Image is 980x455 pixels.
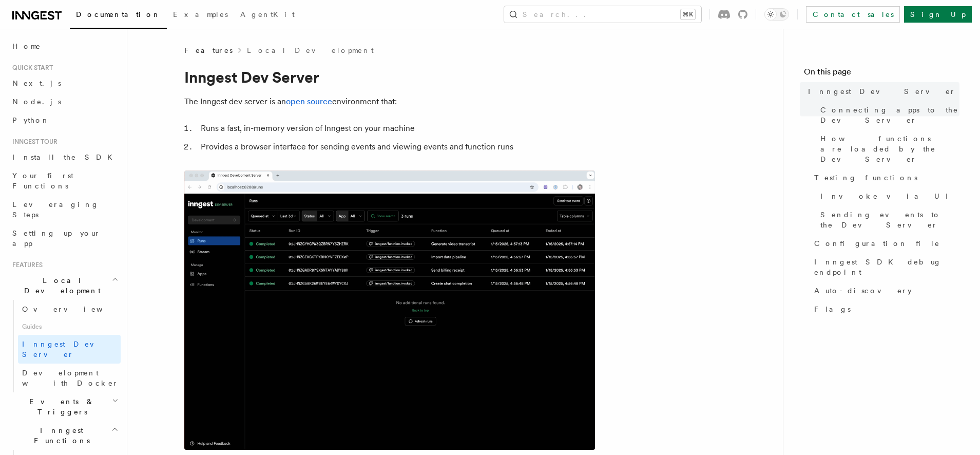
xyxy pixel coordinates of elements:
[173,10,228,18] span: Examples
[18,318,121,335] span: Guides
[22,369,119,387] span: Development with Docker
[8,166,121,195] a: Your first Functions
[8,392,121,421] button: Events & Triggers
[810,281,959,300] a: Auto-discovery
[8,396,112,417] span: Events & Triggers
[184,94,595,109] p: The Inngest dev server is an environment that:
[810,168,959,187] a: Testing functions
[22,305,128,313] span: Overview
[18,364,121,392] a: Development with Docker
[8,195,121,224] a: Leveraging Steps
[198,121,595,136] li: Runs a fast, in-memory version of Inngest on your machine
[8,64,53,72] span: Quick start
[8,37,121,55] a: Home
[18,335,121,364] a: Inngest Dev Server
[8,92,121,111] a: Node.js
[820,191,957,201] span: Invoke via UI
[8,74,121,92] a: Next.js
[816,205,959,234] a: Sending events to the Dev Server
[12,79,61,87] span: Next.js
[808,86,956,97] span: Inngest Dev Server
[814,238,940,249] span: Configuration file
[681,9,695,20] kbd: ⌘K
[804,66,959,82] h4: On this page
[12,172,73,190] span: Your first Functions
[8,224,121,253] a: Setting up your app
[12,200,99,219] span: Leveraging Steps
[184,68,595,86] h1: Inngest Dev Server
[240,10,295,18] span: AgentKit
[8,271,121,300] button: Local Development
[820,134,959,164] span: How functions are loaded by the Dev Server
[12,98,61,106] span: Node.js
[8,138,57,146] span: Inngest tour
[806,6,900,23] a: Contact sales
[814,286,912,296] span: Auto-discovery
[816,187,959,205] a: Invoke via UI
[814,304,851,314] span: Flags
[8,261,43,269] span: Features
[8,111,121,129] a: Python
[810,234,959,253] a: Configuration file
[8,421,121,450] button: Inngest Functions
[167,3,234,28] a: Examples
[12,41,41,51] span: Home
[904,6,972,23] a: Sign Up
[247,45,374,55] a: Local Development
[820,105,959,125] span: Connecting apps to the Dev Server
[198,140,595,154] li: Provides a browser interface for sending events and viewing events and function runs
[22,340,110,358] span: Inngest Dev Server
[820,210,959,230] span: Sending events to the Dev Server
[764,8,789,21] button: Toggle dark mode
[8,425,111,446] span: Inngest Functions
[286,97,332,106] a: open source
[18,300,121,318] a: Overview
[76,10,161,18] span: Documentation
[816,101,959,129] a: Connecting apps to the Dev Server
[814,257,959,277] span: Inngest SDK debug endpoint
[810,253,959,281] a: Inngest SDK debug endpoint
[12,116,50,124] span: Python
[8,148,121,166] a: Install the SDK
[12,153,119,161] span: Install the SDK
[12,229,101,248] span: Setting up your app
[70,3,167,29] a: Documentation
[814,173,917,183] span: Testing functions
[8,275,112,296] span: Local Development
[234,3,301,28] a: AgentKit
[810,300,959,318] a: Flags
[184,45,233,55] span: Features
[8,300,121,392] div: Local Development
[504,6,701,23] button: Search...⌘K
[816,129,959,168] a: How functions are loaded by the Dev Server
[184,170,595,450] img: Dev Server Demo
[804,82,959,101] a: Inngest Dev Server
